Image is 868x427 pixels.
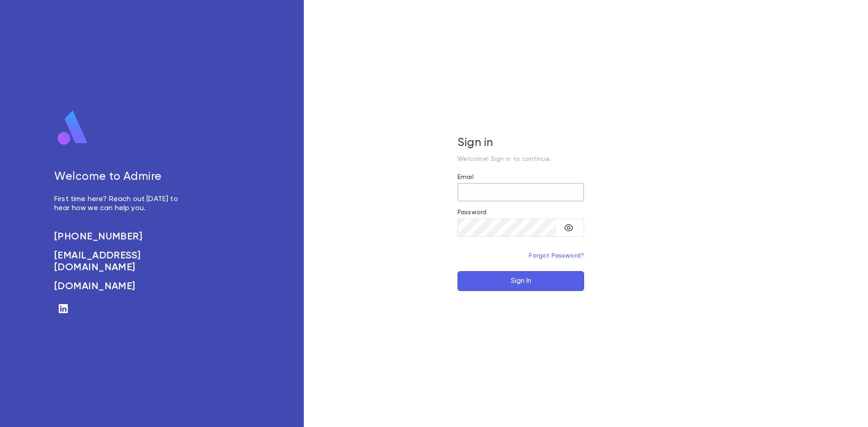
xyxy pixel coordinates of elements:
a: [EMAIL_ADDRESS][DOMAIN_NAME] [54,250,188,273]
h5: Welcome to Admire [54,170,188,184]
p: First time here? Reach out [DATE] to hear how we can help you. [54,195,188,213]
a: Forgot Password? [529,253,584,259]
label: Email [458,174,474,181]
button: toggle password visibility [560,219,578,237]
p: Welcome! Sign in to continue. [458,155,584,163]
button: Sign In [458,271,584,291]
h5: Sign in [458,136,584,150]
a: [DOMAIN_NAME] [54,281,188,292]
a: [PHONE_NUMBER] [54,231,188,243]
label: Password [458,209,486,216]
img: logo [54,110,91,146]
